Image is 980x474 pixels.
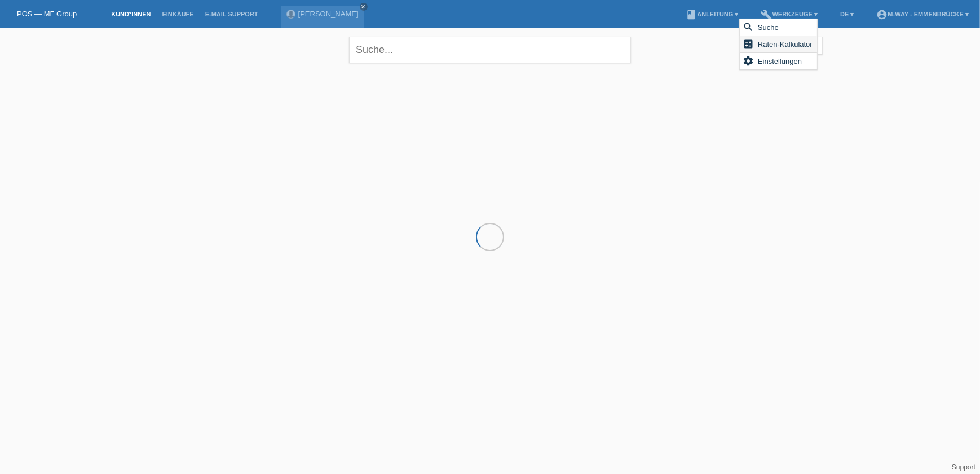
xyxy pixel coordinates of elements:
i: account_circle [876,9,888,20]
i: settings [743,55,754,67]
i: calculate [743,38,754,50]
a: E-Mail Support [200,11,264,17]
i: build [761,9,772,20]
a: Einkäufe [156,11,199,17]
a: close [360,3,368,11]
a: Kund*innen [105,11,156,17]
a: account_circlem-way - Emmenbrücke ▾ [871,11,974,17]
i: close [361,4,367,10]
a: DE ▾ [835,11,859,17]
a: POS — MF Group [17,10,77,18]
a: Support [952,463,975,471]
i: search [743,21,754,33]
span: Suche [756,20,780,34]
a: buildWerkzeuge ▾ [756,11,824,17]
span: Raten-Kalkulator [756,37,814,51]
span: Einstellungen [756,54,804,68]
i: book [686,9,697,20]
input: Suche... [349,37,631,63]
a: [PERSON_NAME] [298,10,359,18]
a: bookAnleitung ▾ [680,11,744,17]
